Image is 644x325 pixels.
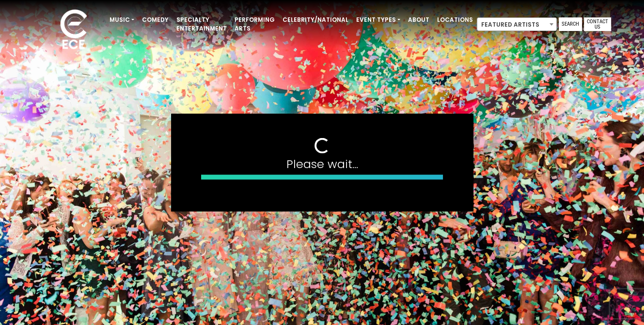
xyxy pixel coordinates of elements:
a: Search [559,17,582,31]
img: ece_new_logo_whitev2-1.png [49,7,98,54]
span: Featured Artists [477,17,557,31]
a: Celebrity/National [279,12,352,28]
a: Performing Arts [231,12,279,37]
h4: Please wait... [201,157,443,171]
a: Specialty Entertainment [173,12,231,37]
a: Music [106,12,138,28]
a: Contact Us [584,17,611,31]
span: Featured Artists [477,18,556,31]
a: Locations [433,12,477,28]
a: About [404,12,433,28]
a: Event Types [352,12,404,28]
a: Comedy [138,12,173,28]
